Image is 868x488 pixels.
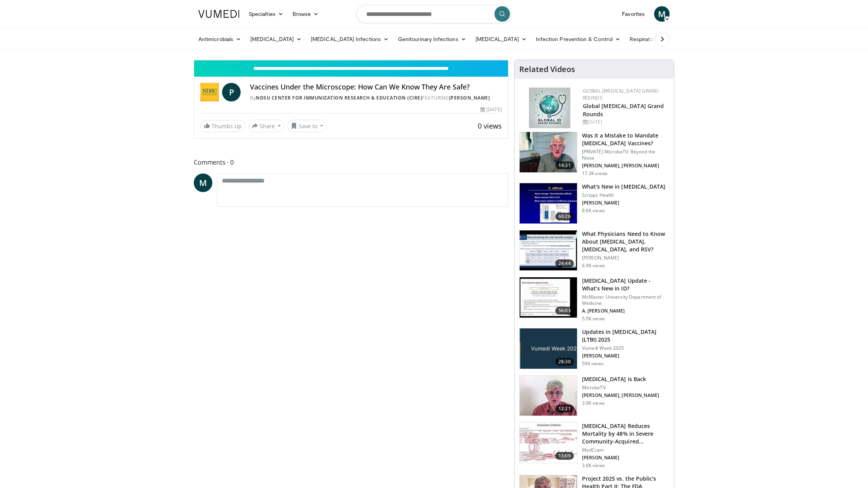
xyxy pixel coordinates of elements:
a: Infection Prevention & Control [531,31,625,47]
a: [MEDICAL_DATA] [471,31,531,47]
p: Vumedi Week 2025 [582,345,669,351]
img: f800fcca-0531-4002-bbc5-17cdadf19672.150x105_q85_crop-smart_upscale.jpg [520,423,577,463]
span: 56:03 [555,307,574,314]
p: 17.3K views [582,170,608,177]
a: M [194,174,212,192]
p: MicrobeTV [582,385,659,391]
a: 56:03 [MEDICAL_DATA] Update - What’s New in ID? McMaster University Department of Medicine A. [PE... [519,277,669,322]
p: 8.6K views [582,208,605,214]
span: 24:44 [555,259,574,267]
a: 28:30 Updates in [MEDICAL_DATA] (LTBI) 2025 Vumedi Week 2025 [PERSON_NAME] 594 views [519,328,669,369]
h4: Vaccines Under the Microscope: How Can We Know They Are Safe? [250,83,502,91]
a: P [222,83,241,101]
p: 594 views [582,361,604,367]
img: NDSU Center for Immunization Research & Education (CIRE) [200,83,219,101]
p: McMaster University Department of Medicine [582,294,669,306]
h3: [MEDICAL_DATA] Update - What’s New in ID? [582,277,669,292]
p: 6.9K views [582,263,605,269]
div: [DATE] [583,119,668,125]
p: 3.6K views [582,462,605,469]
img: 537ec807-323d-43b7-9fe0-bad00a6af604.150x105_q85_crop-smart_upscale.jpg [520,376,577,416]
div: [DATE] [480,106,501,113]
p: [PERSON_NAME] [582,353,669,359]
h3: Updates in [MEDICAL_DATA] (LTBI) 2025 [582,328,669,344]
p: [PERSON_NAME] [582,255,669,261]
p: [PRIVATE] MicrobeTV: Beyond the Noise [582,149,669,161]
a: 60:26 What's New in [MEDICAL_DATA] Scripps Health [PERSON_NAME] 8.6K views [519,183,669,224]
a: [MEDICAL_DATA] Infections [306,31,393,47]
input: Search topics, interventions [356,5,511,23]
p: MedCram [582,447,669,453]
a: M [654,6,670,22]
img: 13572674-fd52-486e-95fe-8da471687cb1.jpg.150x105_q85_crop-smart_upscale.jpg [520,328,577,369]
button: Share [248,120,284,132]
a: 13:09 [MEDICAL_DATA] Reduces Mortality by 48% in Severe Community-Acquired… MedCram [PERSON_NAME]... [519,422,669,469]
img: 8828b190-63b7-4755-985f-be01b6c06460.150x105_q85_crop-smart_upscale.jpg [520,183,577,223]
a: 24:44 What Physicians Need to Know About [MEDICAL_DATA], [MEDICAL_DATA], and RSV? [PERSON_NAME] 6... [519,230,669,271]
img: f91047f4-3b1b-4007-8c78-6eacab5e8334.150x105_q85_crop-smart_upscale.jpg [520,132,577,172]
p: [PERSON_NAME] [582,455,669,461]
h3: What's New in [MEDICAL_DATA] [582,183,666,191]
p: [PERSON_NAME], [PERSON_NAME] [582,163,669,169]
span: 13:09 [555,452,574,460]
button: Save to [288,120,327,132]
p: 3.9K views [582,400,605,406]
a: 14:31 Was it a Mistake to Mandate [MEDICAL_DATA] Vaccines? [PRIVATE] MicrobeTV: Beyond the Noise ... [519,132,669,177]
p: Scripps Health [582,192,666,198]
a: Respiratory Infections [625,31,697,47]
a: [PERSON_NAME] [449,95,490,101]
h4: Related Videos [519,65,575,74]
img: VuMedi Logo [198,10,239,18]
a: Favorites [617,6,649,22]
a: Specialties [244,6,288,22]
p: [PERSON_NAME] [582,200,666,206]
img: 91589b0f-a920-456c-982d-84c13c387289.150x105_q85_crop-smart_upscale.jpg [520,230,577,271]
div: By FEATURING [250,95,502,101]
h3: [MEDICAL_DATA] Reduces Mortality by 48% in Severe Community-Acquired… [582,422,669,445]
span: 12:21 [555,405,574,412]
span: 28:30 [555,358,574,366]
a: 12:21 [MEDICAL_DATA] is Back MicrobeTV [PERSON_NAME], [PERSON_NAME] 3.9K views [519,375,669,416]
p: 5.5K views [582,316,605,322]
p: [PERSON_NAME], [PERSON_NAME] [582,392,659,399]
a: Browse [288,6,324,22]
span: 14:31 [555,162,574,169]
p: A. [PERSON_NAME] [582,308,669,314]
img: 98142e78-5af4-4da4-a248-a3d154539079.150x105_q85_crop-smart_upscale.jpg [520,277,577,318]
a: Global [MEDICAL_DATA] Grand Rounds [583,88,659,101]
a: Genitourinary Infections [393,31,471,47]
span: 60:26 [555,213,574,220]
a: Thumbs Up [200,120,245,132]
img: e456a1d5-25c5-46f9-913a-7a343587d2a7.png.150x105_q85_autocrop_double_scale_upscale_version-0.2.png [529,88,570,128]
a: NDSU Center for Immunization Research & Education (CIRE) [256,95,422,101]
span: 0 views [478,121,502,131]
h3: What Physicians Need to Know About [MEDICAL_DATA], [MEDICAL_DATA], and RSV? [582,230,669,253]
span: Comments 0 [194,157,508,167]
h3: [MEDICAL_DATA] is Back [582,375,659,383]
h3: Was it a Mistake to Mandate [MEDICAL_DATA] Vaccines? [582,132,669,147]
a: Global [MEDICAL_DATA] Grand Rounds [583,102,664,118]
a: Antimicrobials [194,31,246,47]
a: [MEDICAL_DATA] [246,31,306,47]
